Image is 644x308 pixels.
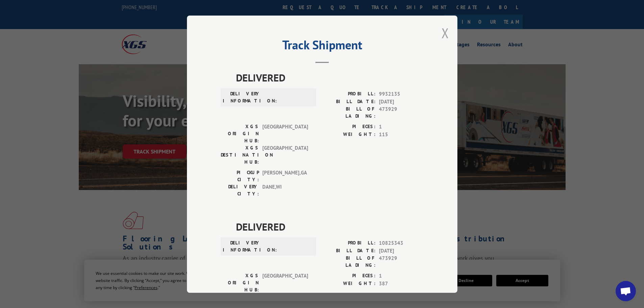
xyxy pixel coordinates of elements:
[322,255,376,269] label: BILL OF LADING:
[616,281,636,301] div: Open chat
[221,169,259,183] label: PICKUP CITY:
[262,272,308,293] span: [GEOGRAPHIC_DATA]
[379,98,424,105] span: [DATE]
[379,131,424,138] span: 115
[221,144,259,166] label: XGS DESTINATION HUB:
[262,144,308,166] span: [GEOGRAPHIC_DATA]
[322,123,376,131] label: PIECES:
[221,123,259,144] label: XGS ORIGIN HUB:
[221,183,259,197] label: DELIVERY CITY:
[236,70,424,85] span: DELIVERED
[379,255,424,269] span: 473929
[379,280,424,287] span: 387
[442,24,449,42] button: Close modal
[322,90,376,98] label: PROBILL:
[379,123,424,131] span: 1
[236,219,424,234] span: DELIVERED
[221,272,259,293] label: XGS ORIGIN HUB:
[322,239,376,247] label: PROBILL:
[379,239,424,247] span: 10825343
[223,239,261,254] label: DELIVERY INFORMATION:
[322,98,376,105] label: BILL DATE:
[322,247,376,255] label: BILL DATE:
[322,272,376,280] label: PIECES:
[262,169,308,183] span: [PERSON_NAME] , GA
[379,90,424,98] span: 9932135
[322,131,376,138] label: WEIGHT:
[379,247,424,255] span: [DATE]
[379,105,424,120] span: 473929
[262,123,308,144] span: [GEOGRAPHIC_DATA]
[379,272,424,280] span: 1
[262,183,308,197] span: DANE , WI
[223,90,261,104] label: DELIVERY INFORMATION:
[322,280,376,287] label: WEIGHT:
[322,105,376,120] label: BILL OF LADING:
[221,40,424,53] h2: Track Shipment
